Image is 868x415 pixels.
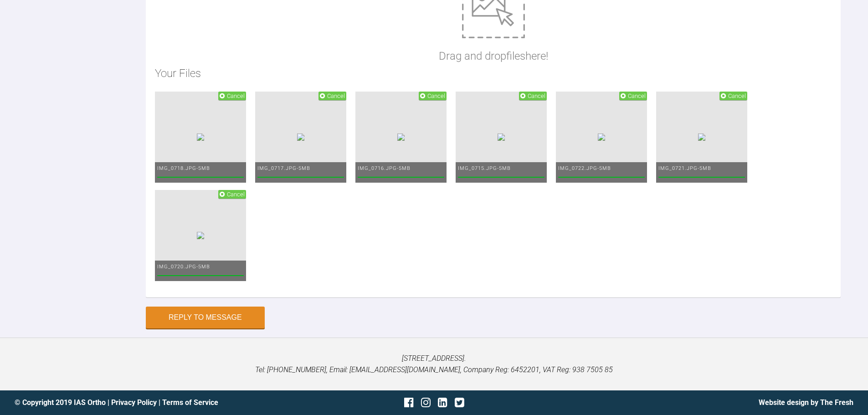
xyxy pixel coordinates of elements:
[327,92,345,99] span: Cancel
[146,307,265,328] button: Reply to Message
[397,133,405,141] img: c071432d-fff4-4539-97a4-525f299cde0a
[162,398,218,407] a: Terms of Service
[427,92,445,99] span: Cancel
[759,398,853,407] a: Website design by The Fresh
[498,133,505,141] img: 35629ddc-517f-425e-935b-5938749d7e24
[558,165,611,171] span: IMG_0722.JPG - 5MB
[728,92,746,99] span: Cancel
[698,133,705,141] img: 7c7df38d-7666-4096-8747-ad6546d0ed90
[458,165,511,171] span: IMG_0715.JPG - 5MB
[358,165,411,171] span: IMG_0716.JPG - 5MB
[297,133,304,141] img: ef333d18-ca8f-46d2-9010-054f2abafd57
[155,65,832,82] h2: Your Files
[439,47,548,65] p: Drag and drop files here!
[227,191,245,198] span: Cancel
[15,353,853,376] p: [STREET_ADDRESS]. Tel: [PHONE_NUMBER], Email: [EMAIL_ADDRESS][DOMAIN_NAME], Company Reg: 6452201,...
[111,398,157,407] a: Privacy Policy
[628,92,646,99] span: Cancel
[197,232,204,239] img: 65cbe509-6495-4cb9-b56b-7fc038e6ea43
[157,165,210,171] span: IMG_0718.JPG - 5MB
[227,92,245,99] span: Cancel
[528,92,545,99] span: Cancel
[658,165,711,171] span: IMG_0721.JPG - 5MB
[15,397,294,409] div: © Copyright 2019 IAS Ortho | |
[197,133,204,141] img: 57191d3d-28ac-41a1-93f9-f2782bca1249
[257,165,310,171] span: IMG_0717.JPG - 5MB
[598,133,605,141] img: dc55269c-fe96-496f-ada7-6c35df75a104
[157,264,210,270] span: IMG_0720.JPG - 5MB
